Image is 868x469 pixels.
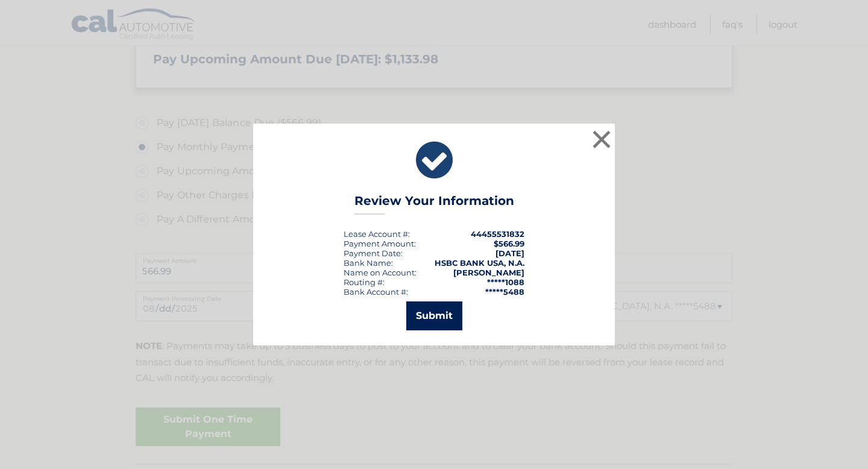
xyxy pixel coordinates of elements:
[406,301,462,330] button: Submit
[495,248,524,258] span: [DATE]
[354,194,514,215] h3: Review Your Information
[453,268,524,277] strong: [PERSON_NAME]
[344,287,408,297] div: Bank Account #:
[590,127,614,151] button: ×
[471,229,524,239] strong: 44455531832
[344,248,401,258] span: Payment Date
[344,277,385,287] div: Routing #:
[494,239,524,248] span: $566.99
[344,258,393,268] div: Bank Name:
[435,258,524,268] strong: HSBC BANK USA, N.A.
[344,248,403,258] div: :
[344,239,416,248] div: Payment Amount:
[344,229,410,239] div: Lease Account #:
[344,268,417,277] div: Name on Account:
